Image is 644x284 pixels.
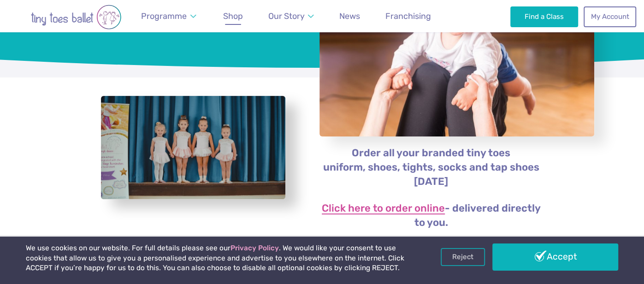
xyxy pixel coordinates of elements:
a: Accept [492,243,618,270]
a: Our Story [264,6,319,27]
span: News [339,11,360,21]
p: Order all your branded tiny toes uniform, shoes, tights, socks and tap shoes [DATE] [319,146,544,189]
span: Franchising [385,11,431,21]
p: We use cookies on our website. For full details please see our . We would like your consent to us... [26,243,411,273]
span: Programme [141,11,187,21]
a: Reject [441,248,485,266]
span: Our Story [268,11,305,21]
a: Privacy Policy [230,244,279,252]
img: tiny toes ballet [12,5,141,30]
span: Shop [223,11,243,21]
a: Franchising [381,6,435,27]
a: Shop [219,6,247,27]
a: Click here to order online [322,203,445,214]
a: Find a Class [510,6,578,27]
a: My Account [584,6,636,27]
a: Programme [137,6,201,27]
a: News [335,6,364,27]
a: View full-size image [101,96,285,200]
p: - delivered directly to you. [319,201,544,230]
